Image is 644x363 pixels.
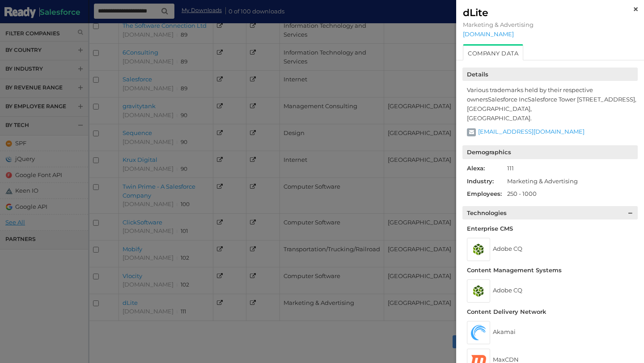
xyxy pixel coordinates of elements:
[463,21,637,28] span: Marketing & Advertising
[507,164,623,173] li: 111
[467,224,638,233] p: Enterprise CMS
[478,127,621,136] a: [EMAIL_ADDRESS][DOMAIN_NAME]
[493,244,522,253] span: Adobe CQ
[462,145,638,159] h5: Demographics
[471,283,486,299] img: Adobe CQ
[507,177,623,186] li: Marketing & Advertising
[463,7,637,19] div: dLite
[467,164,507,173] li: Alexa:
[493,286,522,295] span: Adobe CQ
[467,307,638,317] p: Content Delivery Network
[507,189,623,198] li: 250 - 1000
[462,68,638,81] h5: Details
[462,206,638,219] h5: Technologies
[493,327,516,337] span: Akamai
[463,44,523,60] a: Company Data
[467,85,638,122] div: Various trademarks held by their respective ownersSalesforce IncSalesforce Tower [STREET_ADDRESS]...
[467,189,507,198] li: Employees:
[467,177,507,186] li: Industry:
[463,30,637,38] a: [DOMAIN_NAME]
[471,325,486,340] img: Akamai
[467,266,638,275] p: Content Management Systems
[471,242,486,257] img: Adobe CQ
